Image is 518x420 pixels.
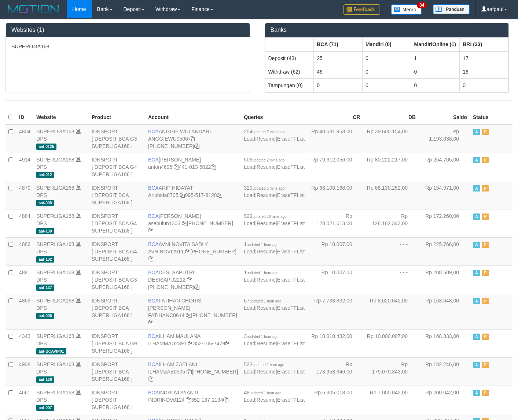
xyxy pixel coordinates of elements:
a: EraseTFList [277,249,305,254]
th: Group: activate to sort column ascending [411,37,460,51]
a: SUPERLIGA168 [36,333,74,339]
a: FATIHANC0614 [148,312,184,318]
span: BCA [148,361,159,367]
td: Rp 80.222.217,00 [363,153,419,181]
span: Active [473,242,480,248]
td: ARIP HIDAYAT 095-517-8128 [145,181,241,209]
td: Rp 79.612.056,00 [308,153,363,181]
td: Rp 10.007,00 [308,237,363,265]
td: Rp 200.042,00 [419,386,470,414]
span: aaf-007 [36,405,54,411]
a: EraseTFList [277,136,305,142]
span: updated 1 hour ago [253,363,284,367]
span: 3 [244,333,279,339]
td: DPS [33,124,89,153]
td: IDNSPORT [ DEPOSIT BCA G4 SUPERLIGA168 ] [89,209,145,237]
td: 0 [362,65,411,78]
td: ANGGIE WULANDARI [PHONE_NUMBER] [145,124,241,153]
td: DPS [33,265,89,294]
a: Copy AVNINOVI2911 to clipboard [185,249,190,254]
td: DPS [33,153,89,181]
a: SUPERLIGA168 [36,185,74,191]
a: Resume [257,164,276,170]
td: 1 [411,51,460,65]
td: IDNSPORT [ DEPOSIT BCA G4 SUPERLIGA168 ] [89,153,145,181]
span: 254 [244,129,284,134]
img: MOTION_logo.png [5,4,61,15]
span: 320 [244,185,284,191]
a: ILHAMMAU2391 [148,341,187,346]
span: updated 1 hour ago [250,299,282,303]
a: Copy 4062280631 to clipboard [148,376,153,382]
span: Paused [482,213,489,220]
td: DPS [33,181,89,209]
td: Rp 163.648,00 [419,294,470,329]
td: 0 [411,78,460,92]
span: aaf-0125 [36,144,56,150]
span: Active [473,362,480,368]
a: asepulun1303 [148,220,180,226]
span: BCA [148,333,159,339]
td: Rp 7.738.832,00 [308,294,363,329]
td: IDNSPORT [ DEPOSIT BCA G3 SUPERLIGA168 ] [89,265,145,294]
a: Copy INDRINOV0124 to clipboard [186,397,191,403]
a: Copy asepulun1303 to clipboard [182,220,187,226]
a: EraseTFList [277,192,305,198]
td: ILHAM ZAELANI [PHONE_NUMBER] [145,357,241,386]
a: Load [244,192,255,198]
a: Copy Ariphida8705 to clipboard [180,192,185,198]
td: Rp 225.766,00 [419,237,470,265]
td: Withdraw (62) [265,65,314,78]
span: Active [473,390,480,396]
th: Group: activate to sort column ascending [314,37,363,51]
span: 34 [417,2,427,8]
td: Rp 128.182.343,00 [363,209,419,237]
span: | | [244,241,305,254]
a: Copy 4410135022 to clipboard [211,164,216,170]
td: Rp 168.333,00 [419,329,470,357]
td: 0 [460,78,508,92]
td: Rp 179.070.343,00 [363,357,419,386]
td: Rp 68.108.168,00 [308,181,363,209]
span: BCA [148,185,159,191]
td: Rp 10.010.432,00 [308,329,363,357]
a: Copy 3521371194 to clipboard [223,397,228,403]
td: Rp 7.000.042,00 [363,386,419,414]
span: Active [473,185,480,192]
span: | | [244,157,305,170]
td: Rp 39.600.154,00 [363,124,419,153]
td: IDNSPORT [ DEPOSIT BCA G9 SUPERLIGA168 ] [89,329,145,357]
span: Paused [482,334,489,340]
td: Rp 68.130.252,00 [363,181,419,209]
a: EraseTFList [277,369,305,375]
a: Resume [257,397,276,403]
span: Paused [482,185,489,192]
td: 17 [460,51,508,65]
a: Copy ANGGIEWU0506 to clipboard [190,136,195,142]
a: Copy 3521067479 to clipboard [225,341,230,346]
th: Group: activate to sort column ascending [265,37,314,51]
a: SUPERLIGA168 [36,361,74,367]
td: Rp 8.620.042,00 [363,294,419,329]
a: EraseTFList [277,220,305,226]
td: DPS [33,294,89,329]
span: aaf-008 [36,200,54,206]
td: 4804 [16,124,33,153]
td: 46 [314,65,363,78]
td: 0 [314,78,363,92]
a: SUPERLIGA168 [36,129,74,134]
a: Load [244,164,255,170]
td: DPS [33,329,89,357]
span: Active [473,334,480,340]
a: ILHAMZAE0505 [148,369,185,375]
td: 4661 [16,386,33,414]
span: Paused [482,157,489,163]
p: SUPERLIGA168 [11,43,244,50]
span: 1 [244,241,279,247]
td: ILHAM MAULANA 352-106-7479 [145,329,241,357]
td: Rp 1.193.038,00 [419,124,470,153]
td: 4870 [16,181,33,209]
a: EraseTFList [277,341,305,346]
td: IDNSPORT [ DEPOSIT BCA G3 SUPERLIGA168 ] [89,124,145,153]
td: 4881 [16,265,33,294]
